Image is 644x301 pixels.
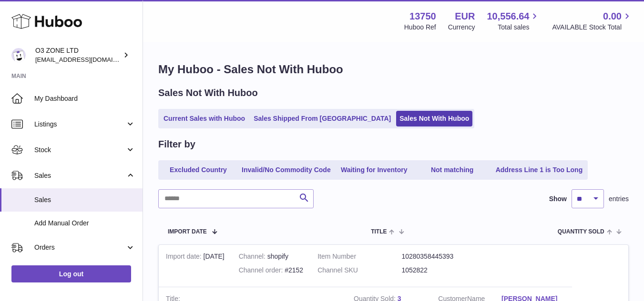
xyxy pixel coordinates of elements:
a: 10,556.64 Total sales [487,10,540,32]
div: Currency [448,23,475,32]
td: [DATE] [159,245,232,287]
h1: My Huboo - Sales Not With Huboo [158,62,629,77]
dt: Item Number [317,252,401,261]
span: 0.00 [603,10,622,23]
a: Sales Not With Huboo [396,111,472,126]
span: Listings [34,120,125,129]
span: Quantity Sold [558,229,604,235]
strong: Import date [166,252,204,262]
strong: EUR [455,10,475,23]
h2: Sales Not With Huboo [158,87,258,99]
a: Waiting for Inventory [336,162,412,178]
a: Sales Shipped From [GEOGRAPHIC_DATA] [250,111,394,126]
dd: 1052822 [401,266,485,275]
span: My Dashboard [34,94,135,103]
span: Title [371,229,387,235]
a: 0.00 AVAILABLE Stock Total [552,10,633,32]
div: Huboo Ref [404,23,436,32]
dt: Channel SKU [317,266,401,275]
strong: Channel [239,252,267,262]
span: [EMAIL_ADDRESS][DOMAIN_NAME] [35,56,140,63]
span: entries [609,194,629,204]
a: Not matching [414,162,491,178]
a: Address Line 1 is Too Long [492,162,586,178]
span: Add Manual Order [34,219,135,228]
a: Excluded Country [160,162,236,178]
span: AVAILABLE Stock Total [552,23,633,32]
a: Log out [11,265,131,282]
span: Total sales [498,23,540,32]
div: O3 ZONE LTD [35,46,121,64]
span: Stock [34,146,125,155]
label: Show [549,194,567,204]
span: Orders [34,243,125,252]
div: #2152 [239,266,303,275]
div: shopify [239,252,303,261]
a: Invalid/No Commodity Code [238,162,334,178]
span: Sales [34,195,135,204]
a: Current Sales with Huboo [160,111,248,126]
strong: 13750 [409,10,436,23]
span: Import date [168,229,207,235]
img: internalAdmin-13750@internal.huboo.com [11,48,26,62]
span: Sales [34,171,125,180]
span: 10,556.64 [487,10,529,23]
strong: Channel order [239,266,285,276]
dd: 10280358445393 [401,252,485,261]
h2: Filter by [158,138,195,151]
